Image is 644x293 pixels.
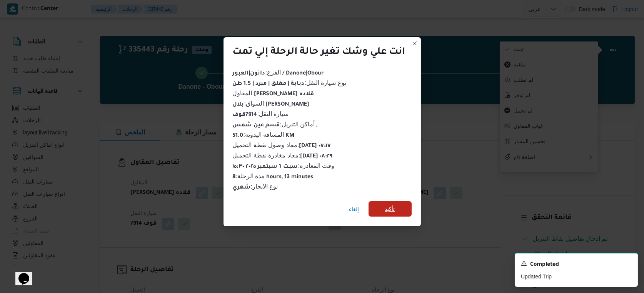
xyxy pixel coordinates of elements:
span: Completed [530,260,559,270]
div: انت علي وشك تغير حالة الرحلة إلي تمت [233,46,405,59]
b: شهري [233,185,251,191]
span: المسافه اليدويه : [233,131,295,138]
span: معاد وصول نقطة التحميل : [233,142,331,148]
b: سبت ٦ سبتمبر ٢٠٢٥ ١٥:٣٠ [233,164,298,170]
b: قسم عين شمس , [233,122,318,129]
button: تأكيد [369,201,412,217]
span: نوع الايجار : [233,183,278,190]
b: [DATE] ٠٧:١٧ [299,143,331,149]
span: السواق : [233,100,309,107]
span: الفرع : [233,69,324,76]
span: مدة الرحلة : [233,173,314,179]
div: Notification [521,260,632,270]
p: Updated Trip [521,273,632,281]
span: سيارة النقل : [233,111,289,117]
b: 51.0 KM [233,133,295,139]
b: 8 hours, 13 minutes [233,174,314,180]
span: إلغاء [349,205,359,214]
button: إلغاء [346,202,362,217]
span: أماكن التنزيل : [233,121,318,127]
b: [PERSON_NAME] قلاده [254,91,314,98]
span: تأكيد [385,204,395,214]
span: المقاول : [233,90,314,96]
b: دبابة | مغلق | مبرد | 1.5 طن [233,81,305,87]
b: دانون|العبور / Danone|Obour [233,71,324,77]
b: 7914قوف [233,112,257,118]
span: نوع سيارة النقل : [233,79,346,86]
span: معاد مغادرة نقطة التحميل : [233,152,333,159]
button: Closes this modal window [410,39,419,48]
span: وقت المغادره : [233,162,335,169]
iframe: chat widget [8,262,32,285]
b: بلال [PERSON_NAME] [233,102,309,108]
b: [DATE] ٠٨:٢٩ [300,154,332,160]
